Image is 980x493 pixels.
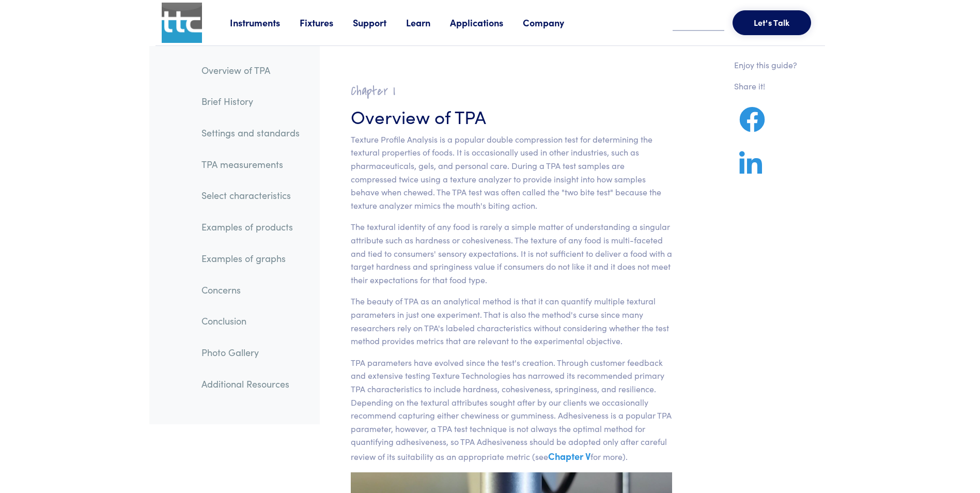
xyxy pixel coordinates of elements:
[193,372,308,396] a: Additional Resources
[406,16,450,29] a: Learn
[193,89,308,113] a: Brief History
[734,163,767,176] a: Share on LinkedIn
[230,16,300,29] a: Instruments
[351,103,673,129] h3: Overview of TPA
[193,309,308,333] a: Conclusion
[353,16,406,29] a: Support
[193,58,308,82] a: Overview of TPA
[193,246,308,270] a: Examples of graphs
[733,10,811,35] button: Let's Talk
[450,16,523,29] a: Applications
[734,80,797,93] p: Share it!
[548,450,590,463] a: Chapter V
[351,83,673,99] h2: Chapter I
[193,152,308,176] a: TPA measurements
[162,3,202,43] img: ttc_logo_1x1_v1.0.png
[734,58,797,72] p: Enjoy this guide?
[193,278,308,302] a: Concerns
[193,341,308,364] a: Photo Gallery
[523,16,584,29] a: Company
[300,16,353,29] a: Fixtures
[351,220,673,286] p: The textural identity of any food is rarely a simple matter of understanding a singular attribute...
[193,121,308,145] a: Settings and standards
[193,183,308,207] a: Select characteristics
[351,356,673,464] p: TPA parameters have evolved since the test's creation. Through customer feedback and extensive te...
[193,215,308,239] a: Examples of products
[351,295,673,347] p: The beauty of TPA as an analytical method is that it can quantify multiple textural parameters in...
[351,133,673,212] p: Texture Profile Analysis is a popular double compression test for determining the textural proper...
